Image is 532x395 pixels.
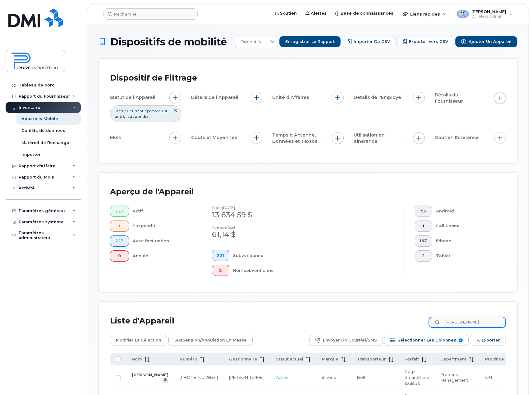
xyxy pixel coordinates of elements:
button: 1 [110,221,129,232]
span: 1 [420,224,427,229]
span: actif [115,114,126,119]
button: Exporter [470,335,506,346]
div: Suspendu [133,221,192,232]
span: Détails du Fournisseur [435,92,484,105]
button: Suspension/Annulation en masse [168,335,253,346]
span: Temps d Antenne, Données et Textos [272,132,322,145]
div: Tablet [436,250,496,262]
span: Modifier la sélection [116,336,161,345]
span: Statut actuel [276,356,303,362]
a: [PHONE_NUMBER] [180,375,218,380]
span: Mois [110,134,123,141]
input: Recherche dans la liste des appareils ... [429,317,506,328]
button: 0 [110,250,129,262]
span: Exporter vers CSV [409,39,448,44]
div: 13 634,59 $ [212,210,293,220]
span: Corp SmartShare 15GB 36 [405,369,429,385]
span: 222 [115,209,124,214]
div: Annulé [133,250,192,262]
button: 221 [212,250,230,261]
button: Exporter vers CSV [397,36,454,47]
span: iPhone [322,375,336,380]
span: Dispositifs [235,36,266,48]
span: Suspension/Annulation en masse [174,336,247,345]
span: 221 [217,253,224,258]
span: Enregistrer le rapport [285,39,335,44]
div: Liste d'Appareil [110,313,174,329]
h4: Average cost [212,225,293,229]
span: Province [485,356,504,362]
span: Ajouter un appareil [469,39,511,44]
span: Détails de l'Employé [354,94,403,101]
button: Modifier la sélection [110,335,167,346]
button: Importer du CSV [342,36,396,47]
span: Marque [322,356,338,362]
span: Exporter [482,336,500,345]
button: Envoyer un courriel/SMS [310,335,383,346]
span: Property Management [440,372,468,383]
div: Android [436,206,496,217]
h4: coût [DATE] [212,206,293,210]
span: 9 [459,338,463,342]
span: 167 [420,239,427,244]
button: 222 [110,206,129,217]
button: 167 [415,235,433,247]
span: suspendu [127,114,148,119]
span: 0 [115,253,124,258]
div: iPhone [436,235,496,247]
span: Envoyer un courriel/SMS [323,336,377,345]
button: 53 [415,206,433,217]
span: Coût en Itinérance [435,134,481,141]
div: Aperçu de l'Appareil [110,184,194,200]
span: Importer du CSV [354,39,390,44]
a: View Last Bill [163,378,168,383]
button: Enregistrer le rapport [279,36,341,47]
a: [PERSON_NAME] [132,372,168,377]
div: Actif [133,206,192,217]
div: Non-subventionné [233,265,293,276]
div: Subventionné [233,250,293,261]
span: Active [276,375,289,380]
span: Détails de l Appareil [191,94,240,101]
span: 223 [115,239,124,244]
span: Numéro [180,356,197,362]
span: Transporteur [357,356,386,362]
span: 1 [115,224,124,229]
div: [PERSON_NAME] [229,374,265,380]
span: Nom [132,356,142,362]
button: Ajouter un appareil [455,36,517,47]
span: Sélectionner les colonnes [397,336,456,345]
span: Statut Courrant [115,108,144,114]
div: Avec facturation [133,235,192,247]
button: 223 [110,235,129,247]
span: Forfait [405,356,419,362]
div: Dispositif de Filtrage [110,70,197,86]
button: 2 [212,265,230,276]
span: Department [440,356,466,362]
span: Statut de l Appareil [110,94,157,101]
button: 2 [415,250,433,262]
span: Dispositifs de mobilité [110,36,227,47]
span: 53 [420,209,427,214]
div: Cell Phone [436,221,496,232]
span: operator. Est [145,108,167,114]
button: Sélectionner les colonnes 9 [384,335,469,346]
span: Gestionnaire [229,356,257,362]
div: 61,14 $ [212,229,293,240]
span: Unité d Affaires [272,94,311,101]
span: Bell [357,375,365,380]
span: 2 [217,268,224,273]
span: 2 [420,253,427,258]
span: ON [485,375,492,380]
button: 1 [415,221,433,232]
span: Coûts et Moyennes [191,134,239,141]
span: Utilisation en Itinérance [354,132,403,145]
